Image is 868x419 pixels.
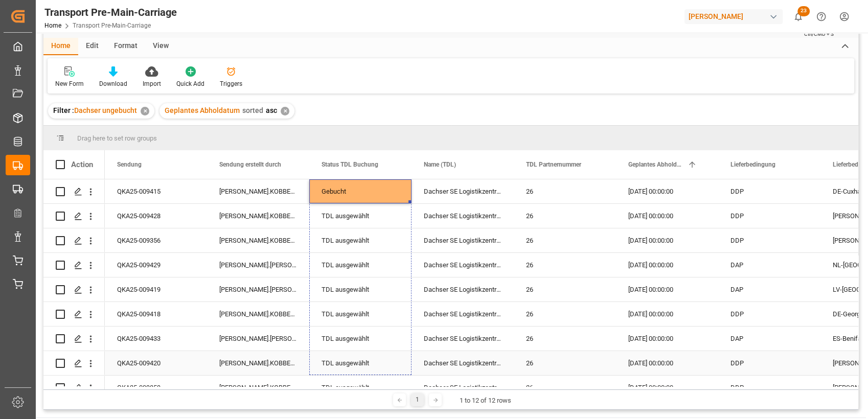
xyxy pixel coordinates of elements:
div: DAP [718,327,820,351]
div: DDP [718,228,820,252]
div: [PERSON_NAME].KOBBENBRING [207,376,309,400]
div: Press SPACE to select this row. [43,351,105,376]
div: Press SPACE to select this row. [43,204,105,228]
div: 26 [514,179,616,203]
div: Dachser SE Logistikzentrum [GEOGRAPHIC_DATA] [412,179,514,203]
span: Sendung [117,161,142,168]
div: 26 [514,204,616,228]
div: Format [106,38,145,55]
div: Press SPACE to select this row. [43,277,105,302]
div: Dachser SE Logistikzentrum [GEOGRAPHIC_DATA] [412,327,514,351]
div: DDP [718,351,820,375]
div: TDL ausgewählt [322,204,399,228]
span: Name (TDL) [424,161,456,168]
span: 23 [797,6,810,16]
button: [PERSON_NAME] [684,7,787,26]
div: TDL ausgewählt [322,352,399,375]
div: QKA25-009429 [105,253,207,277]
div: Download [99,79,127,88]
div: [DATE] 00:00:00 [616,204,718,228]
div: Dachser SE Logistikzentrum [GEOGRAPHIC_DATA] [412,204,514,228]
div: Dachser SE Logistikzentrum [GEOGRAPHIC_DATA] [412,228,514,252]
div: 26 [514,327,616,351]
div: QKA25-009428 [105,204,207,228]
div: TDL ausgewählt [322,278,399,301]
span: Ctrl/CMD + S [804,30,834,38]
span: TDL Partnernummer [526,161,581,168]
div: 26 [514,302,616,326]
div: 26 [514,376,616,400]
div: TDL ausgewählt [322,327,399,351]
div: Press SPACE to select this row. [43,228,105,253]
span: Drag here to set row groups [77,134,157,142]
div: [DATE] 00:00:00 [616,253,718,277]
div: DDP [718,204,820,228]
div: [DATE] 00:00:00 [616,351,718,375]
div: [PERSON_NAME].KOBBENBRING [207,179,309,203]
div: QKA25-009356 [105,228,207,252]
div: [PERSON_NAME].KOBBENBRING [207,204,309,228]
div: Edit [78,38,106,55]
div: Dachser SE Logistikzentrum [GEOGRAPHIC_DATA] [412,253,514,277]
div: QKA25-009433 [105,327,207,351]
div: DDP [718,179,820,203]
div: [PERSON_NAME].KOBBENBRING [207,302,309,326]
div: 1 [411,393,424,406]
div: Dachser SE Logistikzentrum [GEOGRAPHIC_DATA] [412,277,514,301]
div: TDL ausgewählt [322,302,399,326]
span: asc [266,106,277,114]
div: QKA25-009415 [105,179,207,203]
div: Action [71,160,93,169]
div: [DATE] 00:00:00 [616,327,718,351]
div: 26 [514,277,616,301]
div: Quick Add [176,79,204,88]
div: Dachser SE Logistikzentrum [GEOGRAPHIC_DATA] [412,302,514,326]
div: 1 to 12 of 12 rows [460,395,511,406]
div: View [145,38,176,55]
div: QKA25-009419 [105,277,207,301]
div: DAP [718,253,820,277]
span: Status TDL Buchung [322,161,378,168]
span: sorted [242,106,263,114]
div: Home [43,38,78,55]
span: Sendung erstellt durch [219,161,281,168]
div: Dachser SE Logistikzentrum [GEOGRAPHIC_DATA] [412,351,514,375]
div: DDP [718,302,820,326]
div: [DATE] 00:00:00 [616,277,718,301]
div: Gebucht [322,180,399,203]
div: [PERSON_NAME].[PERSON_NAME] [207,253,309,277]
div: [PERSON_NAME].KOBBENBRING [207,351,309,375]
div: Press SPACE to select this row. [43,376,105,400]
div: TDL ausgewählt [322,253,399,277]
span: Geplantes Abholdatum [165,106,240,114]
div: 26 [514,253,616,277]
a: Home [44,22,61,29]
div: Press SPACE to select this row. [43,253,105,277]
span: Lieferbedingung [730,161,775,168]
span: Filter : [53,106,74,114]
div: QKA25-009418 [105,302,207,326]
div: Press SPACE to select this row. [43,327,105,351]
div: [PERSON_NAME].[PERSON_NAME] [207,277,309,301]
div: 26 [514,228,616,252]
div: Press SPACE to select this row. [43,302,105,327]
div: ✕ [281,107,289,115]
div: DAP [718,277,820,301]
div: Dachser SE Logistikzentrum [GEOGRAPHIC_DATA] [412,376,514,400]
div: TDL ausgewählt [322,376,399,400]
div: Triggers [220,79,242,88]
div: [DATE] 00:00:00 [616,376,718,400]
div: TDL ausgewählt [322,229,399,252]
div: Press SPACE to select this row. [43,179,105,204]
span: Dachser ungebucht [74,106,137,114]
div: ✕ [141,107,149,115]
div: New Form [55,79,84,88]
div: Import [143,79,161,88]
div: Transport Pre-Main-Carriage [44,5,177,20]
div: [PERSON_NAME].KOBBENBRING [207,228,309,252]
div: [DATE] 00:00:00 [616,179,718,203]
span: Geplantes Abholdatum [628,161,683,168]
div: [PERSON_NAME] [684,9,783,24]
div: [DATE] 00:00:00 [616,302,718,326]
button: show 23 new notifications [787,5,810,28]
